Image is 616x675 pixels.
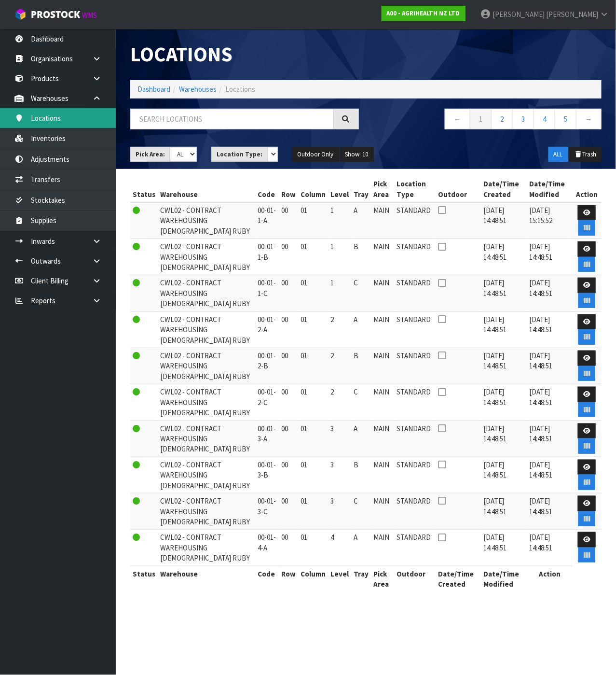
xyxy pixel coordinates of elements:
th: Outdoor [436,176,481,202]
th: Date/Time Modified [527,176,573,202]
button: Outdoor Only [292,147,339,162]
td: CWL02 - CONTRACT WAREHOUSING [DEMOGRAPHIC_DATA] RUBY [158,493,255,530]
td: [DATE] 14:48:51 [481,202,527,239]
a: Warehouses [179,84,217,94]
td: 00-01-1-A [255,202,279,239]
td: CWL02 - CONTRACT WAREHOUSING [DEMOGRAPHIC_DATA] RUBY [158,457,255,493]
td: [DATE] 14:48:51 [481,348,527,384]
td: [DATE] 14:48:51 [481,493,527,530]
td: STANDARD [395,239,436,275]
td: 3 [329,493,352,530]
td: MAIN [371,384,395,421]
th: Row [279,566,299,591]
td: 00 [279,202,299,239]
td: B [352,457,371,493]
th: Row [279,176,299,202]
td: [DATE] 14:48:51 [481,384,527,421]
th: Date/Time Modified [481,566,527,591]
td: A [352,202,371,239]
span: ProStock [31,8,80,21]
th: Pick Area [371,176,395,202]
th: Location Type [395,176,436,202]
td: MAIN [371,421,395,457]
th: Tray [352,566,371,591]
a: 1 [470,109,492,129]
th: Action [527,566,573,591]
td: 1 [329,275,352,311]
td: 00 [279,493,299,530]
td: 00 [279,239,299,275]
th: Warehouse [158,566,255,591]
td: MAIN [371,457,395,493]
h1: Locations [130,43,359,66]
td: [DATE] 14:48:51 [527,384,573,421]
td: B [352,239,371,275]
td: C [352,275,371,311]
td: 00-01-3-C [255,493,279,530]
strong: Location Type: [217,150,262,158]
td: CWL02 - CONTRACT WAREHOUSING [DEMOGRAPHIC_DATA] RUBY [158,348,255,384]
td: 01 [299,311,329,348]
td: STANDARD [395,530,436,566]
td: A [352,421,371,457]
td: [DATE] 14:48:51 [481,421,527,457]
a: A00 - AGRIHEALTH NZ LTD [382,6,465,21]
th: Level [329,176,352,202]
th: Action [573,176,602,202]
td: CWL02 - CONTRACT WAREHOUSING [DEMOGRAPHIC_DATA] RUBY [158,202,255,239]
td: MAIN [371,311,395,348]
strong: Pick Area: [136,150,165,158]
td: 01 [299,457,329,493]
td: 01 [299,239,329,275]
input: Search locations [130,109,334,129]
td: 00 [279,457,299,493]
td: 2 [329,311,352,348]
a: 3 [512,109,534,129]
th: Level [329,566,352,591]
td: [DATE] 14:48:51 [527,275,573,311]
td: 1 [329,202,352,239]
td: 01 [299,421,329,457]
nav: Page navigation [373,109,602,132]
strong: A00 - AGRIHEALTH NZ LTD [387,9,460,17]
td: C [352,493,371,530]
td: STANDARD [395,493,436,530]
td: [DATE] 14:48:51 [527,530,573,566]
th: Column [299,566,329,591]
th: Code [255,176,279,202]
td: 01 [299,384,329,421]
a: 4 [534,109,555,129]
td: C [352,384,371,421]
td: CWL02 - CONTRACT WAREHOUSING [DEMOGRAPHIC_DATA] RUBY [158,421,255,457]
td: 01 [299,202,329,239]
td: 00-01-2-B [255,348,279,384]
td: 01 [299,493,329,530]
th: Status [130,176,158,202]
td: 2 [329,384,352,421]
td: 01 [299,530,329,566]
td: STANDARD [395,202,436,239]
td: CWL02 - CONTRACT WAREHOUSING [DEMOGRAPHIC_DATA] RUBY [158,275,255,311]
td: 00-01-1-C [255,275,279,311]
td: [DATE] 14:48:51 [527,348,573,384]
a: 2 [491,109,513,129]
td: MAIN [371,275,395,311]
td: 00 [279,530,299,566]
td: A [352,311,371,348]
img: cube-alt.png [14,8,27,20]
td: 01 [299,348,329,384]
th: Code [255,566,279,591]
td: MAIN [371,239,395,275]
th: Pick Area [371,566,395,591]
td: 4 [329,530,352,566]
td: 3 [329,457,352,493]
td: [DATE] 14:48:51 [527,421,573,457]
small: WMS [82,11,97,20]
td: [DATE] 15:15:52 [527,202,573,239]
td: [DATE] 14:48:51 [527,239,573,275]
td: STANDARD [395,457,436,493]
td: 00-01-3-B [255,457,279,493]
td: 00-01-2-C [255,384,279,421]
td: 00 [279,421,299,457]
td: CWL02 - CONTRACT WAREHOUSING [DEMOGRAPHIC_DATA] RUBY [158,311,255,348]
